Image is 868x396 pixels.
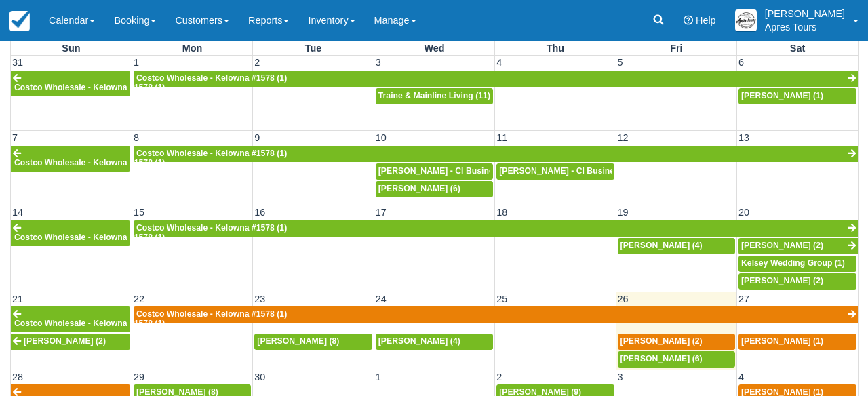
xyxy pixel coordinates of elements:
p: Apres Tours [765,20,845,34]
span: 14 [11,207,24,218]
span: 25 [495,294,509,304]
a: [PERSON_NAME] (4) [618,238,735,254]
span: 2 [253,57,261,68]
p: [PERSON_NAME] [765,7,845,20]
a: [PERSON_NAME] (2) [11,334,130,350]
a: [PERSON_NAME] (1) [738,334,856,350]
span: Costco Wholesale - Kelowna #1578 (1) [136,148,287,158]
span: 31 [11,57,24,68]
i: Help [684,16,693,25]
a: [PERSON_NAME] (2) [738,238,858,254]
span: [PERSON_NAME] (2) [620,336,703,346]
span: Costco Wholesale - Kelowna #1578 (1) [14,158,165,167]
span: [PERSON_NAME] (8) [257,336,339,346]
span: 4 [495,57,503,68]
a: Costco Wholesale - Kelowna #1578 (1) [11,146,130,172]
a: Costco Wholesale - Kelowna #1578 (1) [134,306,858,323]
span: Traine & Mainline Living (11) [378,91,490,100]
span: Sat [790,43,805,54]
a: [PERSON_NAME] (4) [376,334,493,350]
span: 1 [374,372,382,382]
span: [PERSON_NAME] (4) [378,336,460,346]
span: Costco Wholesale - Kelowna #1578 (1) [136,73,287,83]
span: 28 [11,372,24,382]
a: Traine & Mainline Living (11) [376,88,493,104]
span: Tue [305,43,322,54]
a: [PERSON_NAME] (2) [738,273,856,290]
span: 8 [132,132,140,143]
span: 27 [737,294,751,304]
span: [PERSON_NAME] - CI Business Development Manager (7) [499,166,727,176]
a: Costco Wholesale - Kelowna #1578 (1) [134,220,858,237]
img: A1 [735,9,757,31]
a: [PERSON_NAME] (8) [254,334,372,350]
span: Costco Wholesale - Kelowna #1578 (1) [136,223,287,233]
a: Kelsey Wedding Group (1) [738,256,856,272]
span: 21 [11,294,24,304]
span: 9 [253,132,261,143]
span: 30 [253,372,267,382]
span: [PERSON_NAME] (4) [620,241,703,250]
span: Costco Wholesale - Kelowna #1578 (1) [136,309,287,319]
span: [PERSON_NAME] (1) [741,336,823,346]
span: 6 [737,57,745,68]
a: Costco Wholesale - Kelowna #1578 (1) [11,306,130,332]
img: checkfront-main-nav-mini-logo.png [9,11,30,31]
span: 18 [495,207,509,218]
span: 26 [616,294,630,304]
a: Costco Wholesale - Kelowna #1578 (1) [134,146,858,162]
span: 12 [616,132,630,143]
span: 23 [253,294,267,304]
span: [PERSON_NAME] - CI Business Development Manager (11) [378,166,611,176]
span: Sun [62,43,80,54]
span: [PERSON_NAME] (2) [24,336,106,346]
a: [PERSON_NAME] - CI Business Development Manager (7) [496,163,614,180]
span: 19 [616,207,630,218]
span: 2 [495,372,503,382]
span: Costco Wholesale - Kelowna #1578 (1) [14,319,165,328]
span: 1 [132,57,140,68]
span: 15 [132,207,146,218]
span: [PERSON_NAME] (2) [741,241,823,250]
a: [PERSON_NAME] - CI Business Development Manager (11) [376,163,493,180]
a: [PERSON_NAME] (2) [618,334,735,350]
a: [PERSON_NAME] (1) [738,88,856,104]
span: Fri [670,43,682,54]
span: Kelsey Wedding Group (1) [741,258,845,268]
a: [PERSON_NAME] (6) [376,181,493,197]
span: 10 [374,132,388,143]
span: 13 [737,132,751,143]
span: 29 [132,372,146,382]
span: 7 [11,132,19,143]
span: 20 [737,207,751,218]
span: [PERSON_NAME] (6) [620,354,703,363]
span: Costco Wholesale - Kelowna #1578 (1) [14,233,165,242]
span: 4 [737,372,745,382]
span: [PERSON_NAME] (1) [741,91,823,100]
span: Help [696,15,716,26]
a: [PERSON_NAME] (6) [618,351,735,368]
span: 24 [374,294,388,304]
span: 3 [616,372,625,382]
span: 5 [616,57,625,68]
span: 3 [374,57,382,68]
a: Costco Wholesale - Kelowna #1578 (1) [134,71,858,87]
a: Costco Wholesale - Kelowna #1578 (1) [11,71,130,96]
span: [PERSON_NAME] (2) [741,276,823,285]
span: Costco Wholesale - Kelowna #1578 (1) [14,83,165,92]
span: 17 [374,207,388,218]
span: Thu [547,43,564,54]
a: Costco Wholesale - Kelowna #1578 (1) [11,220,130,246]
span: 11 [495,132,509,143]
span: Wed [424,43,444,54]
span: 16 [253,207,267,218]
span: 22 [132,294,146,304]
span: Mon [182,43,203,54]
span: [PERSON_NAME] (6) [378,184,460,193]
